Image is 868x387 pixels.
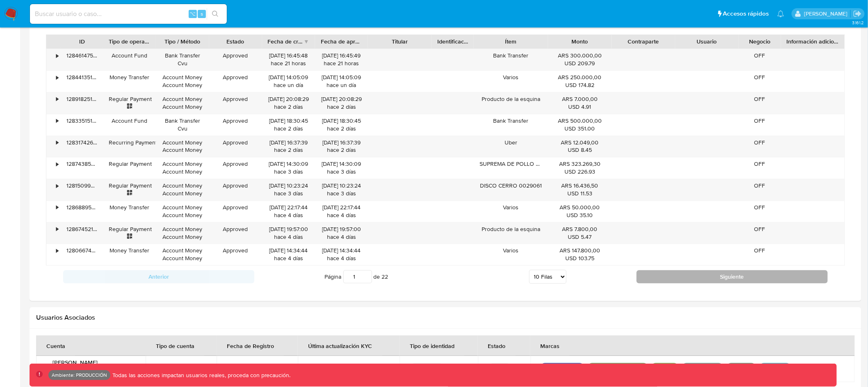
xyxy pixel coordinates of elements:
[804,10,850,18] p: diego.assum@mercadolibre.com
[110,371,291,379] p: Todas las acciones impactan usuarios reales, proceda con precaución.
[852,19,864,26] span: 3.161.2
[201,10,203,18] span: s
[190,10,196,18] span: ⌥
[723,9,769,18] span: Accesos rápidos
[777,10,784,17] a: Notificaciones
[207,8,224,20] button: search-icon
[52,373,107,377] p: Ambiente: PRODUCCIÓN
[36,314,855,322] h2: Usuarios Asociados
[853,9,862,18] a: Salir
[30,9,227,19] input: Buscar usuario o caso...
